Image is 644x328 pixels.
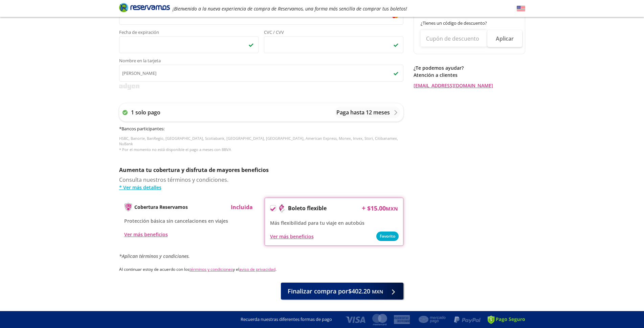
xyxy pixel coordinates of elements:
span: Más flexibilidad para tu viaje en autobús [270,220,364,226]
p: Cobertura Reservamos [134,203,188,211]
button: Ver más beneficios [270,233,314,240]
p: Boleto flexible [288,204,327,212]
small: MXN [386,205,398,212]
p: ¿Te podemos ayudar? [414,64,525,71]
img: svg+xml;base64,PD94bWwgdmVyc2lvbj0iMS4wIiBlbmNvZGluZz0iVVRGLTgiPz4KPHN2ZyB3aWR0aD0iMzk2cHgiIGhlaW... [119,83,139,90]
button: Finalizar compra por$402.20 MXN [281,283,403,300]
img: checkmark [393,70,399,76]
span: Nombre en la tarjeta [119,59,403,65]
p: + [362,203,365,213]
p: 1 solo pago [131,108,160,116]
span: $ 15.00 [367,204,398,213]
p: HSBC, Banorte, BanRegio, [GEOGRAPHIC_DATA], Scotiabank, [GEOGRAPHIC_DATA], [GEOGRAPHIC_DATA], Ame... [119,136,403,153]
input: Nombre en la tarjetacheckmark [119,65,403,82]
input: Cupón de descuento [421,30,487,47]
p: Aumenta tu cobertura y disfruta de mayores beneficios [119,166,403,174]
button: Aplicar [487,30,522,47]
p: Paga hasta 12 meses [336,108,390,116]
span: Fecha de expiración [119,30,259,36]
a: términos y condiciones [190,266,233,272]
em: ¡Bienvenido a la nueva experiencia de compra de Reservamos, una forma más sencilla de comprar tus... [173,5,407,12]
p: Incluida [231,203,253,211]
i: Brand Logo [119,2,170,13]
a: * Ver más detalles [119,184,403,191]
button: English [517,4,525,13]
p: *Aplican términos y condiciones. [119,253,403,260]
span: Finalizar compra por $402.20 [288,287,383,296]
button: Ver más beneficios [124,231,168,238]
iframe: Iframe de la fecha de caducidad de la tarjeta asegurada [122,38,256,51]
small: MXN [372,288,383,295]
iframe: Iframe del código de seguridad de la tarjeta asegurada [267,38,400,51]
div: Consulta nuestros términos y condiciones. [119,176,403,191]
span: Protección básica sin cancelaciones en viajes [124,218,228,224]
span: * Por el momento no está disponible el pago a meses con BBVA [119,147,231,152]
img: checkmark [248,42,254,47]
a: aviso de privacidad [239,266,275,272]
p: Recuerda nuestras diferentes formas de pago [241,316,332,323]
p: Atención a clientes [414,71,525,79]
img: checkmark [393,42,399,47]
h6: * Bancos participantes : [119,126,403,132]
a: Brand Logo [119,2,170,15]
span: CVC / CVV [264,30,403,36]
p: ¿Tienes un código de descuento? [421,20,519,27]
a: [EMAIL_ADDRESS][DOMAIN_NAME] [414,82,525,89]
p: Al continuar estoy de acuerdo con los y el . [119,266,403,272]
